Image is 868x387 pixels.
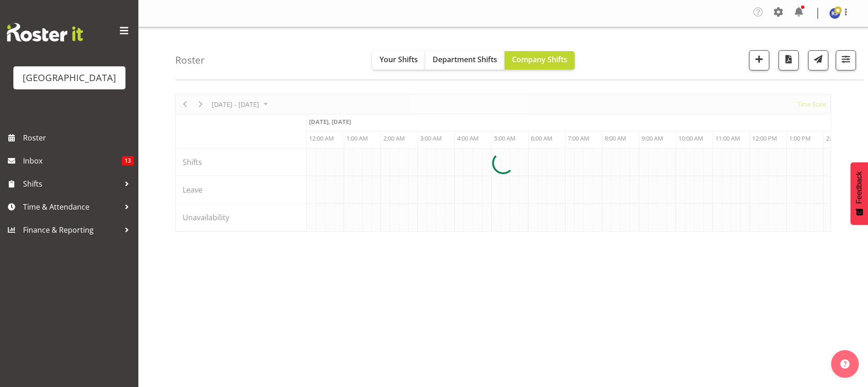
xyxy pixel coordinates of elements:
span: Your Shifts [380,54,418,64]
button: Department Shifts [425,51,505,70]
button: Filter Shifts [836,50,856,70]
span: Department Shifts [433,54,497,64]
img: Rosterit website logo [7,23,83,41]
span: 13 [122,156,134,165]
span: Shifts [23,177,120,191]
h4: Roster [175,55,205,65]
span: Feedback [855,171,863,204]
div: [GEOGRAPHIC_DATA] [23,71,116,85]
button: Send a list of all shifts for the selected filtered period to all rostered employees. [808,50,828,70]
button: Add a new shift [749,50,769,70]
span: Company Shifts [512,54,567,64]
img: robyn-shefer9526.jpg [829,8,840,19]
img: help-xxl-2.png [840,359,850,369]
span: Roster [23,131,134,145]
button: Download a PDF of the roster according to the set date range. [779,50,799,70]
button: Your Shifts [372,51,425,70]
span: Finance & Reporting [23,223,120,237]
span: Time & Attendance [23,200,120,214]
button: Company Shifts [505,51,575,70]
span: Inbox [23,154,122,168]
button: Feedback - Show survey [850,162,868,225]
